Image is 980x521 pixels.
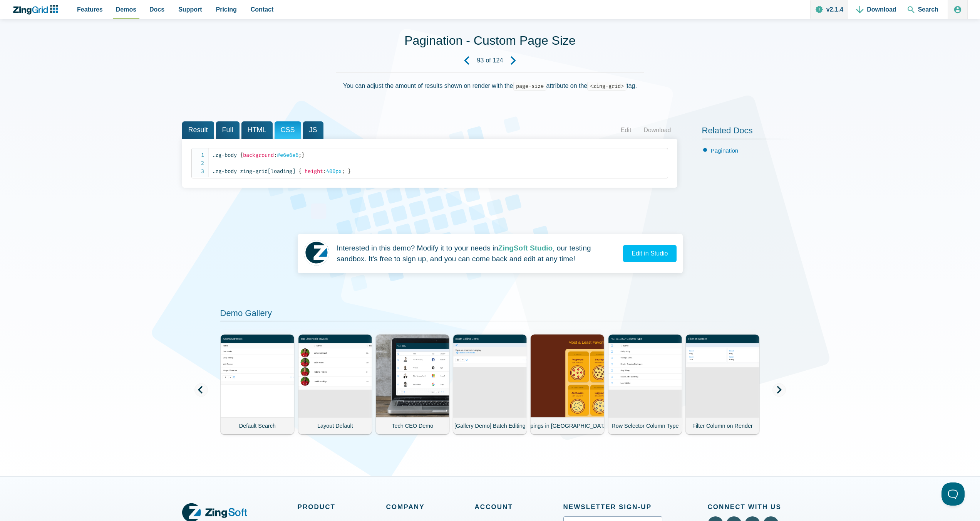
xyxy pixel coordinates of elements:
[453,417,526,434] demo-card-title: [Gallery Demo] Batch Editing
[274,152,277,158] span: :
[323,168,326,175] span: :
[702,125,798,140] h2: Related Docs
[342,168,345,175] span: ;
[456,50,477,71] a: Previous Demo
[221,334,294,434] a: Default Search
[216,121,240,139] span: Full
[298,168,302,175] span: {
[220,308,760,322] h2: Demo Gallery
[298,501,386,513] span: Product
[303,121,323,139] span: JS
[348,168,351,175] span: }
[178,4,202,15] span: Support
[149,4,164,15] span: Docs
[531,417,604,434] demo-card-title: Most & Least Favorite Pizza Toppings in [GEOGRAPHIC_DATA] (codepenchallenge cpc-circle)
[498,244,553,252] strong: ZingSoft Studio
[212,152,237,158] span: .zg-body
[375,417,449,434] demo-card-title: Tech CEO Demo
[477,57,484,64] strong: 93
[404,33,576,50] h1: Pagination - Custom Page Size
[298,417,372,434] demo-card-title: Layout Default
[336,72,644,109] div: You can adjust the amount of results shown on render with the attribute on the tag.
[243,152,274,158] span: background
[305,168,323,175] span: height
[637,124,677,136] a: Download
[212,168,295,175] span: .zg-body zing-grid[loading]
[77,4,103,15] span: Features
[563,501,662,513] span: Newsletter Sign‑up
[685,417,759,434] demo-card-title: Filter Column on Render
[275,121,301,139] span: CSS
[212,151,668,175] code: #e6e6e6 400px
[608,417,682,434] demo-card-title: Row Selector Column Type
[587,82,627,91] code: <zing-grid>
[513,82,546,91] code: page-size
[708,501,798,513] span: Connect With Us
[711,147,739,154] a: Pagination
[298,334,372,434] a: Layout Default
[615,124,638,136] a: Edit
[453,334,526,434] a: [Gallery Demo] Batch Editing
[302,152,305,158] span: }
[531,334,604,434] a: Most & Least Favorite Pizza Toppings in [GEOGRAPHIC_DATA] (codepenchallenge cpc-circle)
[493,57,503,64] strong: 124
[337,243,617,265] p: Interested in this demo? Modify it to your needs in , our testing sandbox. It's free to sign up, ...
[251,4,274,15] span: Contact
[486,57,491,64] span: of
[475,501,563,513] span: Account
[241,121,273,139] span: HTML
[298,152,302,158] span: ;
[623,245,676,262] a: Edit in Studio
[240,152,243,158] span: {
[116,4,136,15] span: Demos
[386,501,475,513] span: Company
[12,5,62,15] a: ZingChart Logo. Click to return to the homepage
[182,121,214,139] span: Result
[375,334,449,434] a: Tech CEO Demo
[941,482,965,506] iframe: Toggle Customer Support
[216,4,237,15] span: Pricing
[685,334,759,434] a: Filter Column on Render
[503,50,524,71] a: Next Demo
[608,334,682,434] a: Row Selector Column Type
[221,417,294,434] demo-card-title: Default Search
